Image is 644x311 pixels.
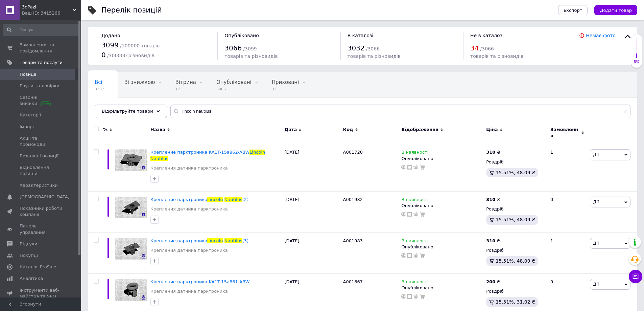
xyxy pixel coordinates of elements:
span: Товари та послуги [20,60,63,66]
b: 310 [486,150,495,155]
span: Вітрина [175,79,196,85]
img: Крепление парктроника KA1T-15a861-ABW [115,279,147,301]
span: 3066 [216,87,252,92]
span: товарів та різновидів [348,53,401,59]
div: 1 [546,144,588,192]
span: Lincoln [207,197,223,202]
div: ₴ [486,279,500,285]
span: Nautilus [224,197,242,202]
div: [DATE] [283,191,341,232]
a: Крепление парктроникаLincolnNautilus(2) [150,197,248,202]
span: 3032 [348,44,365,52]
span: В наявності [401,197,428,204]
span: [DEMOGRAPHIC_DATA] [20,194,70,200]
div: Перелік позицій [101,7,162,14]
div: Роздріб [486,247,545,253]
span: В наявності [401,279,428,286]
span: Аналітика [20,275,43,282]
input: Пошук по назві позиції, артикулу і пошуковим запитам [170,105,630,118]
span: Відфільтруйте товари [102,109,153,114]
span: Панель управління [20,223,63,235]
div: ₴ [486,149,500,155]
div: ₴ [486,197,500,203]
div: 0 [546,191,588,232]
div: Опубліковано [401,203,483,209]
span: Код [343,127,353,133]
span: В наявності [401,238,428,245]
a: Крепления датчика парктроника [150,288,228,294]
span: Опубліковано [224,33,259,38]
span: 3066 [224,44,242,52]
span: / 3099 [243,46,257,51]
span: Відображення [401,127,438,133]
div: Опубліковано [401,244,483,250]
span: Замовлення та повідомлення [20,42,63,54]
span: А001667 [343,279,363,284]
button: Експорт [558,5,588,15]
span: Покупці [20,252,38,259]
span: Експорт [564,8,582,13]
span: Дії [593,152,599,157]
span: 15.51%, 48.09 ₴ [496,170,535,175]
a: Крепление парктроника KA1T-15a861-ABW [150,279,249,284]
div: [DATE] [283,232,341,274]
span: Характеристики [20,182,58,188]
span: % [103,127,108,133]
div: Роздріб [486,288,545,294]
span: Позиції [20,71,36,77]
span: Приховані [272,79,299,85]
img: Крепление парктроника KA1T-15a862-ABW Lincoln Nautilus [115,149,147,171]
span: Крепление парктроника [150,197,207,202]
span: Nautilus [150,156,168,161]
a: Крепления датчика парктроника [150,247,228,253]
div: Ваш ID: 3415266 [22,10,81,16]
span: 3dPazl [22,4,73,10]
span: Зі знижкою [124,79,155,85]
span: / 300000 різновидів [107,53,154,58]
div: Роздріб [486,206,545,212]
a: Крепление парктроникаLincolnNautilus(3) [150,238,248,243]
b: 310 [486,238,495,243]
span: Nautilus [224,238,242,243]
button: Чат з покупцем [629,270,642,283]
span: Назва [150,127,165,133]
b: 200 [486,279,495,284]
span: 15.51%, 31.02 ₴ [496,299,535,305]
span: Lincoln [207,238,223,243]
img: Крепление парктроника Lincoln Nautilus (3) [115,238,147,260]
span: Кухонні текстильні вироби [95,105,167,111]
span: 3099 [101,41,119,49]
span: А001720 [343,150,363,155]
span: Додано [101,33,120,38]
span: Додати товар [600,8,632,13]
span: Інструменти веб-майстра та SEO [20,287,63,299]
span: / 3066 [366,46,380,51]
span: Відновлення позицій [20,164,63,177]
span: Опубліковані [216,79,252,85]
span: Імпорт [20,124,35,130]
span: / 100000 товарів [120,43,160,48]
span: Відгуки [20,241,37,247]
span: Дії [593,282,599,287]
input: Пошук [3,24,80,36]
span: Категорії [20,112,41,118]
span: А001983 [343,238,363,243]
span: Акції та промокоди [20,135,63,148]
span: Не в каталозі [470,33,504,38]
span: / 3066 [480,46,494,51]
div: Роздріб [486,159,545,165]
span: Крепление парктроника KA1T-15a862-ABW [150,150,249,155]
span: товарів та різновидів [470,53,523,59]
b: 310 [486,197,495,202]
span: Дії [593,199,599,204]
span: 15.51%, 48.09 ₴ [496,258,535,264]
span: 3387 [95,87,104,92]
div: Опубліковано [401,156,483,162]
span: Ціна [486,127,498,133]
span: 0 [101,51,106,59]
button: Додати товар [594,5,637,15]
span: Дії [593,241,599,246]
span: Каталог ProSale [20,264,56,270]
span: (3) [242,238,248,243]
